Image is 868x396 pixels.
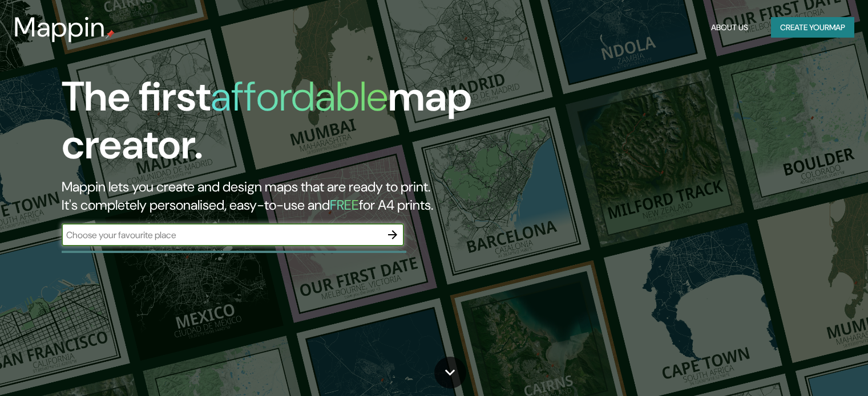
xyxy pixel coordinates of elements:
button: Create yourmap [771,17,854,38]
img: mappin-pin [106,30,115,39]
h3: Mappin [14,11,106,43]
h1: affordable [211,70,388,123]
h1: The first map creator. [62,73,496,178]
iframe: Help widget launcher [766,352,855,383]
h2: Mappin lets you create and design maps that are ready to print. It's completely personalised, eas... [62,178,496,214]
input: Choose your favourite place [62,228,381,242]
h5: FREE [330,196,359,214]
button: About Us [706,17,753,38]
